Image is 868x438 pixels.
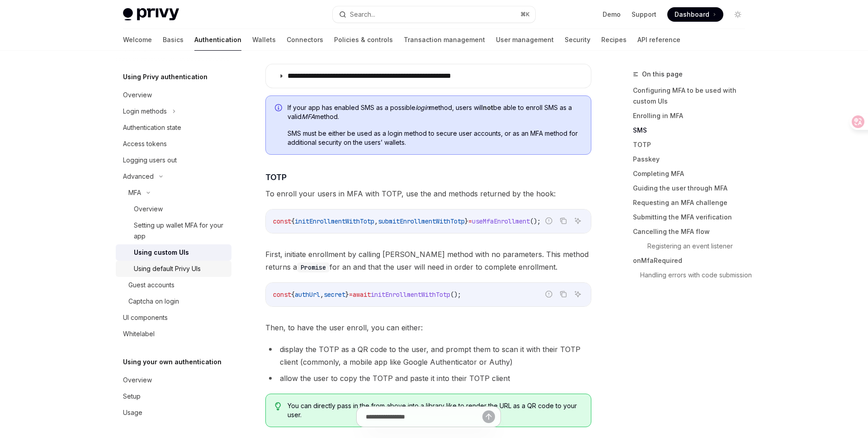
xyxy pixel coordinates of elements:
[572,215,584,227] button: Ask AI
[543,288,555,300] button: Report incorrect code
[633,123,752,138] a: SMS
[465,217,468,225] span: }
[128,296,179,307] div: Captcha on login
[633,195,752,210] a: Requesting an MFA challenge
[731,7,745,22] button: Toggle dark mode
[123,71,208,82] h5: Using Privy authentication
[123,106,167,117] div: Login methods
[633,181,752,195] a: Guiding the user through MFA
[350,9,375,20] div: Search...
[378,217,465,225] span: submitEnrollmentWithTotp
[295,217,374,225] span: initEnrollmentWithTotp
[633,167,752,181] a: Completing MFA
[468,217,472,225] span: =
[288,129,582,147] span: SMS must be either be used as a login method to secure user accounts, or as an MFA method for add...
[291,217,295,225] span: {
[116,87,231,103] a: Overview
[273,290,291,299] span: const
[252,29,276,51] a: Wallets
[642,69,683,80] span: On this page
[345,290,349,299] span: }
[633,253,752,268] a: onMfaRequired
[116,405,231,421] a: Usage
[295,290,320,299] span: authUrl
[123,171,154,182] div: Advanced
[123,8,179,21] img: light logo
[472,217,530,225] span: useMfaEnrollment
[565,29,590,51] a: Security
[374,217,378,225] span: ,
[633,138,752,152] a: TOTP
[275,104,284,113] svg: Info
[163,29,184,51] a: Basics
[265,171,287,183] span: TOTP
[320,290,324,299] span: ,
[572,288,584,300] button: Ask AI
[647,239,752,253] a: Registering an event listener
[116,388,231,405] a: Setup
[116,293,231,309] a: Captcha on login
[333,6,535,23] button: Search...⌘K
[297,262,330,272] code: Promise
[134,247,189,258] div: Using custom UIs
[667,7,723,22] a: Dashboard
[288,401,582,419] span: You can directly pass in the from above into a library like to render the URL as a QR code to you...
[324,290,345,299] span: secret
[134,263,201,274] div: Using default Privy UIs
[123,122,181,133] div: Authentication state
[123,375,152,386] div: Overview
[265,248,591,273] span: First, initiate enrollment by calling [PERSON_NAME] method with no parameters. This method return...
[116,261,231,277] a: Using default Privy UIs
[633,109,752,123] a: Enrolling in MFA
[640,268,752,282] a: Handling errors with code submission
[353,290,371,299] span: await
[543,215,555,227] button: Report incorrect code
[116,201,231,217] a: Overview
[123,391,141,402] div: Setup
[557,288,569,300] button: Copy the contents from the code block
[116,326,231,342] a: Whitelabel
[601,29,627,51] a: Recipes
[288,103,582,121] span: If your app has enabled SMS as a possible method, users will be able to enroll SMS as a valid met...
[265,321,591,334] span: Then, to have the user enroll, you can either:
[265,372,591,385] li: allow the user to copy the TOTP and paste it into their TOTP client
[603,10,621,19] a: Demo
[123,312,168,323] div: UI components
[482,410,495,423] button: Send message
[637,29,680,51] a: API reference
[265,187,591,200] span: To enroll your users in MFA with TOTP, use the and methods returned by the hook:
[632,10,656,19] a: Support
[123,90,152,100] div: Overview
[349,290,353,299] span: =
[265,343,591,368] li: display the TOTP as a QR code to the user, and prompt them to scan it with their TOTP client (com...
[134,204,163,214] div: Overview
[334,29,393,51] a: Policies & controls
[450,290,461,299] span: ();
[116,309,231,326] a: UI components
[404,29,485,51] a: Transaction management
[302,113,315,120] em: MFA
[116,372,231,388] a: Overview
[123,328,155,339] div: Whitelabel
[128,280,175,290] div: Guest accounts
[116,244,231,261] a: Using custom UIs
[116,217,231,244] a: Setting up wallet MFA for your app
[557,215,569,227] button: Copy the contents from the code block
[633,152,752,167] a: Passkey
[275,402,281,410] svg: Tip
[273,217,291,225] span: const
[123,357,222,367] h5: Using your own authentication
[675,10,709,19] span: Dashboard
[371,290,450,299] span: initEnrollmentWithTotp
[633,224,752,239] a: Cancelling the MFA flow
[123,138,167,149] div: Access tokens
[194,29,241,51] a: Authentication
[287,29,323,51] a: Connectors
[123,155,177,166] div: Logging users out
[123,407,142,418] div: Usage
[123,29,152,51] a: Welcome
[291,290,295,299] span: {
[116,136,231,152] a: Access tokens
[496,29,554,51] a: User management
[116,277,231,293] a: Guest accounts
